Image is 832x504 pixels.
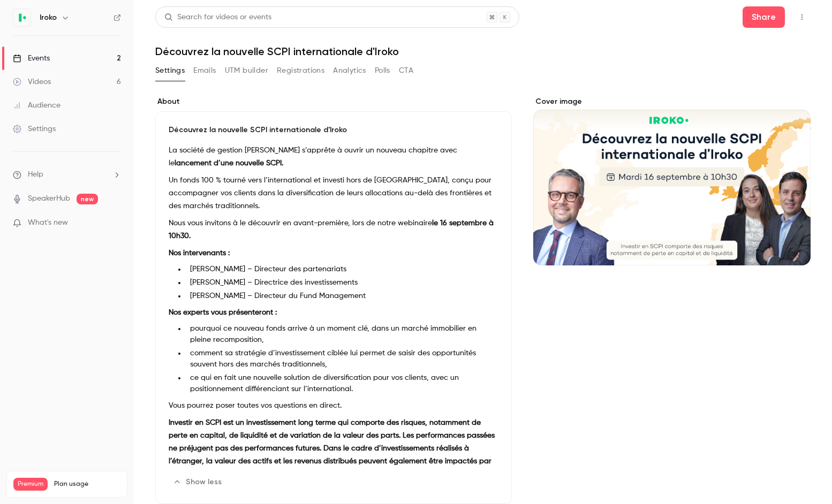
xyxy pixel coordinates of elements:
[169,217,498,242] p: Nous vous invitons à le découvrir en avant-première, lors de notre webinaire
[169,419,495,478] strong: Investir en SCPI est un investissement long terme qui comporte des risques, notamment de perte en...
[277,62,324,79] button: Registrations
[169,144,498,170] p: La société de gestion [PERSON_NAME] s’apprête à ouvrir un nouveau chapitre avec le
[169,309,277,316] strong: Nos experts vous présenteront :
[186,291,498,302] li: [PERSON_NAME] – Directeur du Fund Management
[169,474,228,491] button: Show less
[13,53,50,64] div: Events
[186,264,498,275] li: [PERSON_NAME] – Directeur des partenariats
[77,194,98,204] span: new
[186,372,498,395] li: ce qui en fait une nouvelle solution de diversification pour vos clients, avec un positionnement ...
[155,96,512,107] label: About
[13,169,121,180] li: help-dropdown-opener
[743,6,785,28] button: Share
[533,96,811,265] section: Cover image
[169,249,230,257] strong: Nos intervenants :
[40,12,57,23] h6: Iroko
[399,62,413,79] button: CTA
[333,62,366,79] button: Analytics
[54,480,120,488] span: Plan usage
[13,478,48,491] span: Premium
[155,62,185,79] button: Settings
[533,96,811,107] label: Cover image
[155,45,811,58] h1: Découvrez la nouvelle SCPI internationale d'Iroko
[169,399,498,412] p: Vous pourrez poser toutes vos questions en direct.
[193,62,216,79] button: Emails
[375,62,390,79] button: Polls
[169,174,498,212] p: Un fonds 100 % tourné vers l’international et investi hors de [GEOGRAPHIC_DATA], conçu pour accom...
[186,323,498,346] li: pourquoi ce nouveau fonds arrive à un moment clé, dans un marché immobilier en pleine recomposition,
[13,77,51,87] div: Videos
[225,62,268,79] button: UTM builder
[13,100,60,111] div: Audience
[28,169,43,180] span: Help
[28,217,68,228] span: What's new
[186,277,498,288] li: [PERSON_NAME] – Directrice des investissements
[13,124,56,134] div: Settings
[164,12,271,23] div: Search for videos or events
[28,193,70,204] a: SpeakerHub
[13,9,31,26] img: Iroko
[169,125,498,135] p: Découvrez la nouvelle SCPI internationale d'Iroko
[186,348,498,370] li: comment sa stratégie d’investissement ciblée lui permet de saisir des opportunités souvent hors d...
[175,159,283,167] strong: lancement d’une nouvelle SCPI.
